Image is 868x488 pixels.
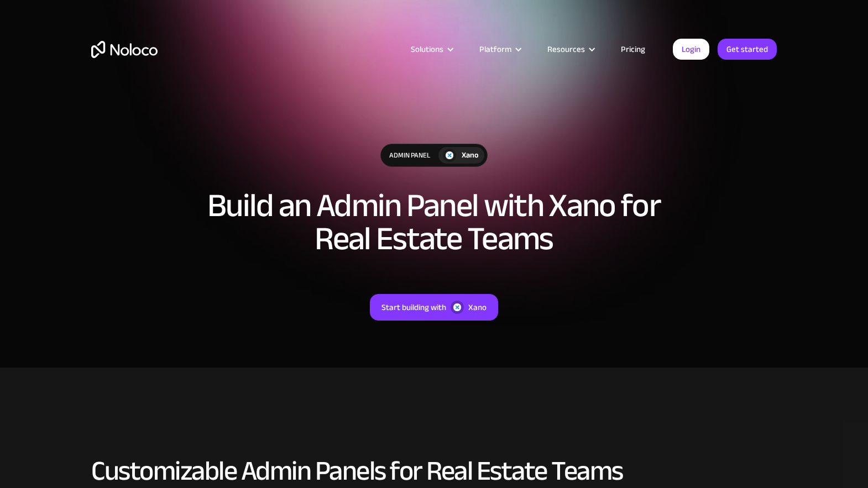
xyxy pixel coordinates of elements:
h1: Build an Admin Panel with Xano for Real Estate Teams [185,189,683,255]
a: Login [673,39,709,60]
div: Xano [468,300,487,314]
div: Solutions [411,42,443,56]
a: home [91,41,158,58]
div: Resources [534,42,607,56]
a: Get started [718,39,777,60]
div: Platform [479,42,511,56]
a: Start building withXano [370,294,498,321]
div: Solutions [397,42,466,56]
div: Start building with [381,300,446,314]
div: Xano [462,149,479,161]
a: Pricing [607,42,659,56]
div: Platform [466,42,534,56]
div: Resources [547,42,585,56]
div: Admin Panel [381,144,438,166]
h2: Customizable Admin Panels for Real Estate Teams [91,456,777,486]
